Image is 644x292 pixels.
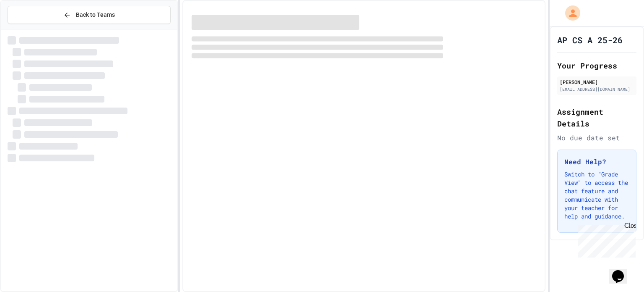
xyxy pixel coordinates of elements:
[560,78,634,86] div: [PERSON_NAME]
[560,86,634,92] div: [EMAIL_ADDRESS][DOMAIN_NAME]
[3,3,58,53] div: Chat with us now!Close
[556,3,582,23] div: My Account
[557,133,636,143] div: No due date set
[574,222,636,258] iframe: chat widget
[557,34,623,46] h1: AP CS A 25-26
[609,258,636,284] iframe: chat widget
[8,6,171,24] button: Back to Teams
[564,170,629,221] p: Switch to "Grade View" to access the chat feature and communicate with your teacher for help and ...
[557,106,636,129] h2: Assignment Details
[76,11,115,19] span: Back to Teams
[557,60,636,71] h2: Your Progress
[564,157,629,167] h3: Need Help?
